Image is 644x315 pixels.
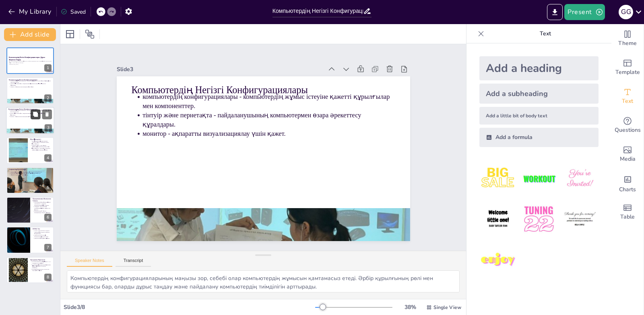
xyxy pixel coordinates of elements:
span: Questions [615,126,641,135]
p: Желі Өнімділігі [30,138,52,141]
div: 8 [6,257,54,283]
p: программалық жасақтаманың сапа критерийлері - сенімділік, функционалдық және тиімділік. [34,201,52,206]
p: программаның логикасы мен құрылымы нәтиженің қандай болатынын анықтайды. [32,264,52,268]
p: Бұл презентацияда компьютердің негізгі конфигурациялары мен олардың дұрыс жауаптарын таңдау турал... [9,61,52,63]
div: Slide 3 [324,20,374,223]
div: Add a table [611,198,644,227]
span: Template [615,68,640,77]
img: 4.jpeg [479,200,517,238]
span: Charts [619,185,636,194]
p: алфавиттің қуаттылығы - символдардың саны мен комбинациялары. [10,171,52,173]
div: Layout [64,28,76,41]
p: Программалық Жасақтама Сапасы [33,198,52,202]
div: Add a heading [479,56,599,80]
div: Add a subheading [479,84,599,104]
div: Saved [61,8,86,16]
p: монитор - ақпаратты визуализациялау үшін қажет. [10,86,52,88]
button: Transcript [116,258,151,267]
p: монитор - ақпаратты визуализациялау үшін қажет. [10,116,52,117]
span: Position [85,29,95,39]
p: реакция уақыты - желі арқылы ақпараттың жеткізілуіне кеткен уақыт. [32,145,52,147]
p: программа фрагменттері тестілеу мен талдау үшін маңызды. [32,268,52,271]
button: Add slide [4,28,56,41]
p: өткізу қабілеті - желі арқылы берілетін ақпараттың максималды мөлшері. [32,148,52,151]
img: 7.jpeg [479,241,517,279]
p: программа фрагментінің нәтижесі 1 3 5 7 9 сандары болуы мүмкін. [32,261,52,264]
p: ақпаратты кодтау мүмкіндігі кеңейеді. [10,174,52,176]
p: монитор - ақпаратты визуализациялау үшін қажет. [245,31,306,280]
span: Media [620,155,636,164]
strong: Компьютердің Негізгі Конфигурациялары: Дұрыс Жауапты Таңдау [9,57,45,61]
div: 3 [45,124,52,131]
p: тінтуір және пернетақта - пайдаланушының компьютермен өзара әрекеттесу құралдары. [10,112,52,116]
img: 2.jpeg [520,160,557,197]
div: 6 [44,214,52,221]
span: Text [622,97,633,106]
p: компьютердің конфигурациялары - компьютердің жұмыс істеуіне қажетті құрылғылар мен компоненттер. [272,37,343,288]
div: 1 [44,64,52,72]
span: Single View [433,304,461,311]
input: Insert title [272,5,363,17]
div: Add a formula [479,128,599,147]
p: Text [487,24,603,43]
span: Theme [618,39,637,48]
p: HTML Тілі [33,228,52,230]
p: тінтуір және пернетақта - пайдаланушының компьютермен өзара әрекеттесу құралдары. [254,33,325,284]
button: Speaker Notes [67,258,112,267]
button: Delete Slide [42,109,52,119]
img: 3.jpeg [561,160,599,197]
div: 5 [44,184,52,191]
p: HTML тілінде веб-бетте аудионы ойнатпау үшін autoplay атрибуты қолданылады. [34,230,52,235]
div: Add ready made slides [611,53,644,82]
div: https://cdn.sendsteps.com/images/logo/sendsteps_logo_white.pnghttps://cdn.sendsteps.com/images/lo... [6,47,54,74]
div: https://cdn.sendsteps.com/images/logo/sendsteps_logo_white.pnghttps://cdn.sendsteps.com/images/lo... [6,197,54,223]
p: желі өнімділігінің сипаттамалары - реакция уақыты, тасымалдау кідірісі, өткізу қабілеті. [32,140,52,145]
textarea: Компьютердің конфигурацияларының маңызы зор, себебі олар компьютердің жұмысын қамтамасыз етеді. Ә... [67,270,460,292]
p: компьютердің конфигурациялары - компьютердің жұмыс істеуіне қажетті құрылғылар мен компоненттер. [10,110,52,113]
div: G G [619,5,633,19]
p: Алфавиттің Қуаттылығы [9,168,52,170]
button: My Library [6,5,55,18]
div: 4 [44,154,52,162]
div: 2 [44,94,52,102]
div: 8 [44,274,52,281]
div: Add images, graphics, shapes or video [611,140,644,169]
p: Generated with [URL] [9,63,52,65]
p: компьютердің конфигурациялары - компьютердің жұмыс істеуіне қажетті құрылғылар мен компоненттер. [10,80,52,83]
div: https://cdn.sendsteps.com/images/logo/sendsteps_logo_white.pnghttps://cdn.sendsteps.com/images/lo... [6,167,54,194]
div: Add text boxes [611,82,644,111]
p: символдардың комбинациялары ақпараттың көлемін анықтайды. [10,172,52,174]
p: Программа Фрагменті [30,258,52,261]
div: 38 % [400,303,420,311]
p: Компьютердің Негізгі Конфигурациялары [9,78,52,81]
p: тінтуір және пернетақта - пайдаланушының компьютермен өзара әрекеттесу құралдары. [10,83,52,86]
p: сенімділік - программалық жасақтаманың дұрыс жұмыс істеу қабілеті. [34,206,52,211]
div: Change the overall theme [611,24,644,53]
button: Duplicate Slide [31,109,40,119]
p: функционалдық - қажетті функцияларды орындау мүмкіндігі. [34,211,52,213]
div: Get real-time input from your audience [611,111,644,140]
button: G G [619,4,633,20]
img: 6.jpeg [561,200,599,238]
div: https://cdn.sendsteps.com/images/logo/sendsteps_logo_white.pnghttps://cdn.sendsteps.com/images/lo... [6,107,54,134]
img: 1.jpeg [479,160,517,197]
div: Add a little bit of body text [479,107,599,125]
div: Add charts and graphs [611,169,644,198]
span: Table [620,213,635,221]
div: https://cdn.sendsteps.com/images/logo/sendsteps_logo_white.pnghttps://cdn.sendsteps.com/images/lo... [6,137,54,164]
button: Export to PowerPoint [547,4,563,20]
div: Slide 3 / 8 [64,303,315,311]
button: Present [564,4,605,20]
img: 5.jpeg [520,200,557,238]
div: 7 [44,244,52,251]
p: атрибуттар веб-беттердің функционалдығын арттырады. [34,235,52,237]
div: 7 [6,227,54,253]
div: https://cdn.sendsteps.com/images/logo/sendsteps_logo_white.pnghttps://cdn.sendsteps.com/images/lo... [6,77,54,104]
p: Компьютердің Негізгі Конфигурациялары [8,108,52,110]
p: Компьютердің Негізгі Конфигурациялары [285,29,354,290]
p: дыбысты басқару үшін маңызды. [34,237,52,239]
